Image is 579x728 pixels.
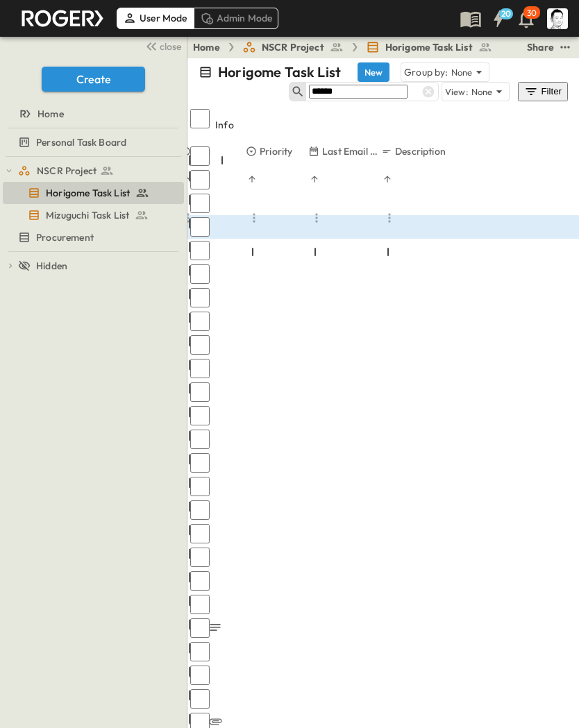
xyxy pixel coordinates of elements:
[36,230,94,244] span: Procurement
[193,40,220,54] a: Home
[190,642,210,661] input: Select row
[215,105,257,144] div: Info
[190,595,210,614] input: Select row
[557,39,573,56] button: test
[37,164,96,178] span: NSCR Project
[190,382,210,402] input: Select row
[527,8,537,19] p: 30
[190,524,210,543] input: Select row
[37,107,64,121] span: Home
[190,170,210,189] input: Select row
[190,194,210,213] input: Select row
[190,146,210,166] input: Select row
[190,618,210,638] input: Select row
[190,288,210,307] input: Select row
[46,186,130,200] span: Horigome Task List
[190,359,210,378] input: Select row
[42,67,145,92] button: Create
[3,182,184,204] div: test
[46,208,129,222] span: Mizuguchi Task List
[190,477,210,496] input: Select row
[218,62,341,82] p: Horigome Task List
[190,571,210,591] input: Select row
[190,406,210,425] input: Select row
[471,85,493,99] p: None
[3,226,184,248] div: test
[547,8,568,29] img: Profile Picture
[36,259,67,273] span: Hidden
[190,241,210,260] input: Select row
[190,548,210,567] input: Select row
[36,135,126,149] span: Personal Task Board
[190,217,210,237] input: Select row
[3,131,184,153] div: test
[190,312,210,331] input: Select row
[193,40,501,54] nav: breadcrumbs
[190,335,210,355] input: Select row
[190,430,210,449] input: Select row
[404,65,448,79] p: Group by:
[385,40,473,54] span: Horigome Task List
[358,62,389,82] button: New
[194,8,279,28] div: Admin Mode
[160,40,181,53] span: close
[527,40,554,54] div: Share
[523,84,562,99] div: Filter
[445,85,469,99] p: View:
[451,65,473,79] p: None
[190,264,210,284] input: Select row
[190,689,210,709] input: Select row
[262,40,324,54] span: NSCR Project
[3,204,184,226] div: test
[190,109,210,128] input: Select all rows
[501,8,512,19] h6: 20
[190,453,210,473] input: Select row
[117,8,194,28] div: User Mode
[3,160,184,182] div: test
[190,500,210,520] input: Select row
[190,666,210,685] input: Select row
